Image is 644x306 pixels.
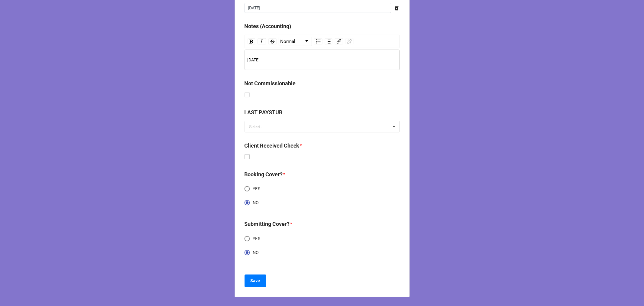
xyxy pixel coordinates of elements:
a: Block Type [279,37,312,46]
div: rdw-toolbar [245,35,400,48]
label: Not Commissionable [245,79,296,88]
span: NO [253,249,259,256]
label: Submitting Cover? [245,220,290,228]
label: LAST PAYSTUB [245,108,283,117]
div: rdw-dropdown [279,37,312,46]
div: Unordered [314,38,322,44]
div: Strikethrough [268,38,277,44]
div: Select ... [249,125,265,129]
div: Italic [258,38,266,44]
span: YES [253,236,260,242]
input: Date [245,3,391,13]
label: Notes (Accounting) [245,22,291,31]
label: Booking Cover? [245,170,283,179]
span: [DATE] [248,57,260,62]
label: Client Received Check [245,142,300,150]
b: Save [251,278,260,284]
div: rdw-inline-control [246,37,278,46]
div: rdw-link-control [334,37,355,46]
div: rdw-wrapper [245,35,400,70]
button: Save [245,275,266,287]
span: YES [253,186,260,192]
span: NO [253,200,259,206]
span: Normal [280,38,296,45]
div: rdw-block-control [278,37,313,46]
div: rdw-editor [248,57,397,63]
div: rdw-list-control [313,37,334,46]
div: Unlink [345,38,354,44]
div: Bold [248,38,255,44]
div: Ordered [325,38,332,44]
div: Link [335,38,343,44]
